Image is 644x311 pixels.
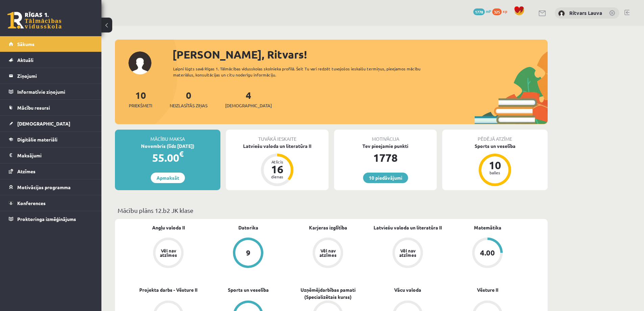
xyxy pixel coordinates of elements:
[448,238,527,269] a: 4.00
[170,89,208,109] a: 0Neizlasītās ziņas
[172,46,548,63] div: [PERSON_NAME], Ritvars!
[473,8,491,14] a: 1778 mP
[309,224,347,231] a: Karjeras izglītība
[17,105,50,111] span: Mācību resursi
[226,130,329,142] div: Tuvākā ieskaite
[503,8,507,14] span: xp
[139,286,197,293] a: Projekta darbs - Vēsture II
[9,36,93,52] a: Sākums
[115,142,220,150] div: Novembris (līdz [DATE])
[267,164,287,175] div: 16
[152,224,185,231] a: Angļu valoda II
[442,130,548,142] div: Pēdējā atzīme
[9,68,93,84] a: Ziņojumi
[228,286,269,293] a: Sports un veselība
[17,57,33,63] span: Aktuāli
[115,130,220,142] div: Mācību maksa
[485,171,505,175] div: balles
[225,89,272,109] a: 4[DEMOGRAPHIC_DATA]
[17,120,70,127] span: [DEMOGRAPHIC_DATA]
[9,179,93,195] a: Motivācijas programma
[288,286,368,301] a: Uzņēmējdarbības pamati (Specializētais kurss)
[334,142,437,150] div: Tev pieejamie punkti
[17,184,71,190] span: Motivācijas programma
[17,68,93,84] legend: Ziņojumi
[486,8,491,14] span: mP
[267,160,287,164] div: Atlicis
[9,148,93,163] a: Maksājumi
[173,66,433,78] div: Laipni lūgts savā Rīgas 1. Tālmācības vidusskolas skolnieka profilā. Šeit Tu vari redzēt tuvojošo...
[226,142,329,187] a: Latviešu valoda un literatūra II Atlicis 16 dienas
[442,142,548,150] div: Sports un veselība
[17,200,46,206] span: Konferences
[129,89,152,109] a: 10Priekšmeti
[398,248,417,257] div: Vēl nav atzīmes
[374,224,442,231] a: Latviešu valoda un literatūra II
[129,102,152,109] span: Priekšmeti
[474,224,501,231] a: Matemātika
[9,84,93,99] a: Informatīvie ziņojumi
[208,238,288,269] a: 9
[159,248,178,257] div: Vēl nav atzīmes
[569,9,602,16] a: Ritvars Lauva
[179,149,184,159] span: €
[151,173,185,183] a: Apmaksāt
[485,160,505,171] div: 10
[318,248,337,257] div: Vēl nav atzīmes
[7,12,62,29] a: Rīgas 1. Tālmācības vidusskola
[17,216,76,222] span: Proktoringa izmēģinājums
[170,102,208,109] span: Neizlasītās ziņas
[442,142,548,187] a: Sports un veselība 10 balles
[394,286,421,293] a: Vācu valoda
[238,224,258,231] a: Datorika
[9,116,93,131] a: [DEMOGRAPHIC_DATA]
[492,8,510,14] a: 325 xp
[17,168,35,174] span: Atzīmes
[115,150,220,166] div: 55.00
[118,206,545,215] p: Mācību plāns 12.b2 JK klase
[9,132,93,147] a: Digitālie materiāli
[225,102,272,109] span: [DEMOGRAPHIC_DATA]
[288,238,368,269] a: Vēl nav atzīmes
[492,8,502,15] span: 325
[17,148,93,163] legend: Maksājumi
[9,52,93,68] a: Aktuāli
[363,173,408,183] a: 10 piedāvājumi
[9,195,93,211] a: Konferences
[334,130,437,142] div: Motivācija
[9,100,93,115] a: Mācību resursi
[267,175,287,179] div: dienas
[226,142,329,150] div: Latviešu valoda un literatūra II
[480,249,495,257] div: 4.00
[473,8,485,15] span: 1778
[558,10,565,17] img: Ritvars Lauva
[334,150,437,166] div: 1778
[17,84,93,99] legend: Informatīvie ziņojumi
[17,136,57,142] span: Digitālie materiāli
[128,238,208,269] a: Vēl nav atzīmes
[17,41,34,47] span: Sākums
[9,163,93,179] a: Atzīmes
[246,249,251,257] div: 9
[9,211,93,227] a: Proktoringa izmēģinājums
[368,238,448,269] a: Vēl nav atzīmes
[477,286,498,293] a: Vēsture II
